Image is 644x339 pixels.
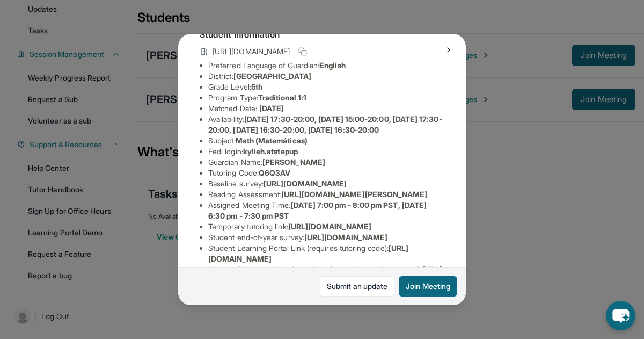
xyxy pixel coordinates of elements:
[399,276,457,297] button: Join Meeting
[606,301,635,330] button: chat-button
[208,178,444,189] li: Baseline survey :
[233,71,311,81] span: [GEOGRAPHIC_DATA]
[208,243,444,264] li: Student Learning Portal Link (requires tutoring code) :
[208,264,444,286] li: Student Direct Learning Portal Link (no tutoring code required) :
[208,114,444,135] li: Availability:
[208,60,444,71] li: Preferred Language of Guardian:
[236,136,308,145] span: Math (Matemáticas)
[258,93,306,102] span: Traditional 1:1
[259,104,284,113] span: [DATE]
[288,222,371,231] span: [URL][DOMAIN_NAME]
[259,168,290,177] span: Q6Q3AV
[213,46,290,57] span: [URL][DOMAIN_NAME]
[200,28,444,41] h4: Student Information
[243,147,298,156] span: kylieh.atstepup
[208,135,444,146] li: Subject :
[319,61,346,70] span: English
[208,71,444,82] li: District:
[208,146,444,157] li: Eedi login :
[304,233,387,242] span: [URL][DOMAIN_NAME]
[208,200,427,220] span: [DATE] 7:00 pm - 8:00 pm PST, [DATE] 6:30 pm - 7:30 pm PST
[296,45,309,58] button: Copy link
[320,276,394,297] a: Submit an update
[208,82,444,92] li: Grade Level:
[281,190,427,199] span: [URL][DOMAIN_NAME][PERSON_NAME]
[251,82,262,91] span: 5th
[262,157,325,167] span: [PERSON_NAME]
[264,179,347,188] span: [URL][DOMAIN_NAME]
[208,168,444,178] li: Tutoring Code :
[208,232,444,243] li: Student end-of-year survey :
[445,46,454,54] img: Close Icon
[208,157,444,168] li: Guardian Name :
[208,221,444,232] li: Temporary tutoring link :
[208,200,444,221] li: Assigned Meeting Time :
[208,103,444,114] li: Matched Date:
[208,114,442,134] span: [DATE] 17:30-20:00, [DATE] 15:00-20:00, [DATE] 17:30-20:00, [DATE] 16:30-20:00, [DATE] 16:30-20:00
[208,92,444,103] li: Program Type:
[208,189,444,200] li: Reading Assessment :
